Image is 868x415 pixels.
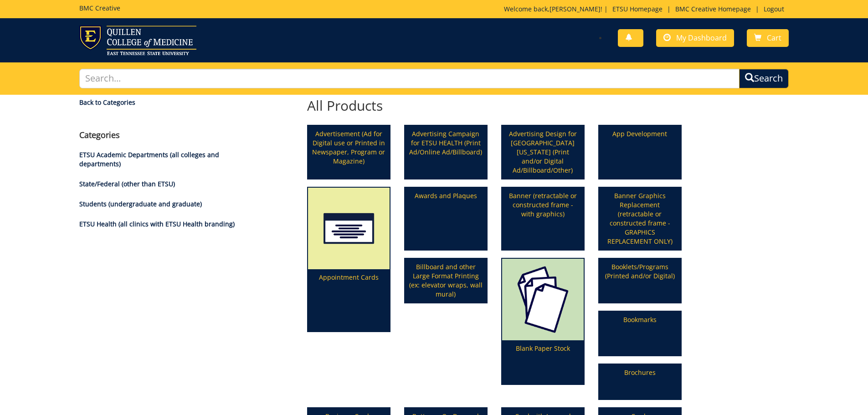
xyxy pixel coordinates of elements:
h4: Categories [79,131,247,140]
a: Bookmarks [599,312,681,355]
p: Blank Paper Stock [502,340,584,384]
input: Search... [79,69,740,88]
a: My Dashboard [656,29,734,47]
img: appointment%20cards-6556843a9f7d00.21763534.png [308,188,390,269]
img: blank%20paper-65568471efb8f2.36674323.png [502,259,584,340]
a: ETSU Health (all clinics with ETSU Health branding) [79,220,235,228]
a: Banner (retractable or constructed frame - with graphics) [502,188,584,250]
button: Search [739,69,789,88]
a: Cart [747,29,789,47]
p: Welcome back, ! | | | [504,5,789,14]
h2: All Products [300,98,688,113]
a: Students (undergraduate and graduate) [79,200,202,208]
a: BMC Creative Homepage [671,5,755,13]
a: Blank Paper Stock [502,259,584,384]
span: My Dashboard [676,33,727,43]
a: ETSU Homepage [608,5,667,13]
a: Advertising Campaign for ETSU HEALTH (Print Ad/Online Ad/Billboard) [405,126,487,179]
a: ETSU Academic Departments (all colleges and departments) [79,150,219,168]
a: Appointment Cards [308,188,390,331]
a: Advertisement (Ad for Digital use or Printed in Newspaper, Program or Magazine) [308,126,390,179]
p: Appointment Cards [308,269,390,331]
a: Logout [759,5,789,13]
a: Billboard and other Large Format Printing (ex: elevator wraps, wall mural) [405,259,487,302]
a: Advertising Design for [GEOGRAPHIC_DATA][US_STATE] (Print and/or Digital Ad/Billboard/Other) [502,126,584,179]
a: Brochures [599,364,681,399]
a: Booklets/Programs (Printed and/or Digital) [599,259,681,302]
a: Awards and Plaques [405,188,487,250]
a: App Development [599,126,681,179]
a: State/Federal (other than ETSU) [79,179,175,188]
a: [PERSON_NAME] [550,5,601,13]
h5: BMC Creative [79,5,120,11]
a: Banner Graphics Replacement (retractable or constructed frame - GRAPHICS REPLACEMENT ONLY) [599,188,681,250]
span: Cart [767,33,781,43]
img: ETSU logo [79,26,196,55]
a: Back to Categories [79,98,247,107]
